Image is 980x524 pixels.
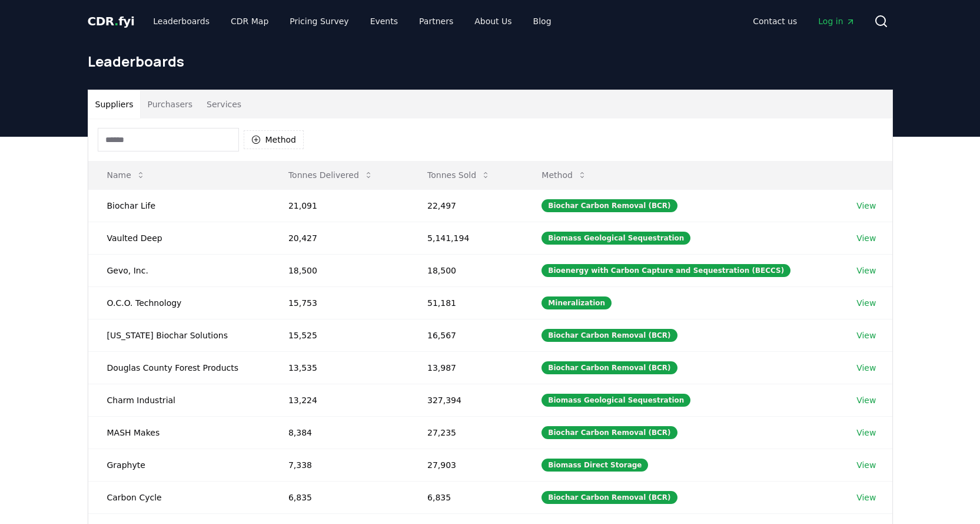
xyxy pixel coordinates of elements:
td: Biochar Life [88,189,270,222]
td: 327,394 [408,384,523,416]
td: Douglas County Forest Products [88,351,270,384]
a: CDR.fyi [88,13,135,29]
div: Mineralization [542,296,612,309]
a: Contact us [743,11,806,32]
td: 18,500 [270,254,408,286]
td: 27,235 [408,416,523,449]
div: Biomass Geological Sequestration [542,394,690,407]
button: Tonnes Sold [418,163,500,187]
td: [US_STATE] Biochar Solutions [88,319,270,351]
button: Purchasers [140,90,200,118]
button: Method [532,163,596,187]
td: 21,091 [270,189,408,222]
div: Biochar Carbon Removal (BCR) [542,361,677,374]
nav: Main [144,11,560,32]
span: . [114,14,118,28]
button: Tonnes Delivered [279,163,383,187]
div: Biochar Carbon Removal (BCR) [542,426,677,439]
td: 51,181 [408,286,523,319]
td: 27,903 [408,449,523,481]
td: Graphyte [88,449,270,481]
td: MASH Makes [88,416,270,449]
a: View [856,394,876,406]
td: 5,141,194 [408,222,523,254]
td: 8,384 [270,416,408,449]
a: CDR Map [221,11,278,32]
td: 13,535 [270,351,408,384]
a: Partners [410,11,463,32]
td: Vaulted Deep [88,222,270,254]
td: Gevo, Inc. [88,254,270,286]
td: 6,835 [408,481,523,513]
div: Biochar Carbon Removal (BCR) [542,491,677,504]
nav: Main [743,11,864,32]
a: Leaderboards [144,11,219,32]
a: View [856,459,876,471]
td: 13,224 [270,384,408,416]
td: 16,567 [408,319,523,351]
div: Biomass Geological Sequestration [542,232,690,245]
div: Bioenergy with Carbon Capture and Sequestration (BECCS) [542,264,790,277]
a: Blog [524,11,561,32]
span: Log in [818,15,855,27]
td: 20,427 [270,222,408,254]
div: Biochar Carbon Removal (BCR) [542,329,677,342]
a: View [856,297,876,309]
td: 13,987 [408,351,523,384]
td: Carbon Cycle [88,481,270,513]
a: Log in [809,11,864,32]
td: 22,497 [408,189,523,222]
a: View [856,232,876,244]
a: View [856,329,876,341]
a: Pricing Survey [280,11,358,32]
td: 7,338 [270,449,408,481]
div: Biomass Direct Storage [542,459,648,472]
a: View [856,200,876,212]
div: Biochar Carbon Removal (BCR) [542,199,677,212]
td: Charm Industrial [88,384,270,416]
a: View [856,492,876,503]
td: 15,525 [270,319,408,351]
h1: Leaderboards [88,52,893,71]
td: O.C.O. Technology [88,286,270,319]
td: 18,500 [408,254,523,286]
td: 15,753 [270,286,408,319]
a: View [856,265,876,276]
button: Services [200,90,248,118]
td: 6,835 [270,481,408,513]
a: Events [361,11,407,32]
a: View [856,427,876,439]
button: Suppliers [88,90,141,118]
span: CDR fyi [88,14,135,28]
a: View [856,362,876,374]
button: Name [98,163,155,187]
button: Method [244,130,304,149]
a: About Us [465,11,521,32]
